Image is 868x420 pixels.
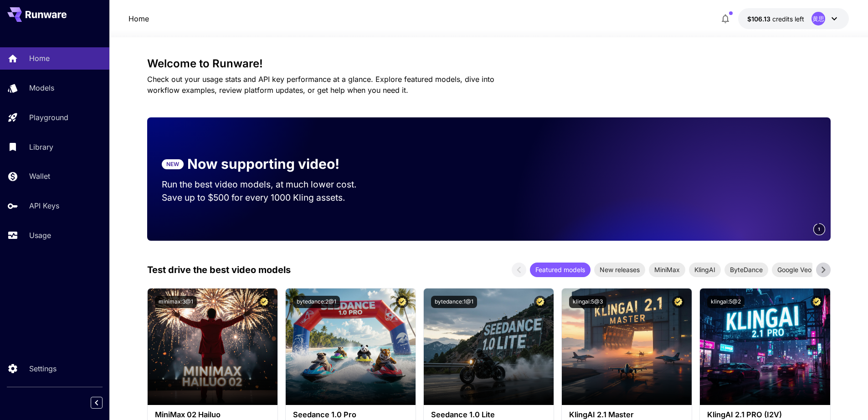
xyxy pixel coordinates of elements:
img: alt [286,288,416,405]
p: API Keys [29,200,59,211]
button: klingai:5@3 [569,296,606,308]
button: minimax:3@1 [155,296,197,308]
img: alt [424,288,554,405]
button: klingai:5@2 [707,296,745,308]
button: Certified Model – Vetted for best performance and includes a commercial license. [396,296,408,308]
p: Settings [29,363,56,374]
button: Certified Model – Vetted for best performance and includes a commercial license. [258,296,270,308]
div: 黄思 [812,12,825,25]
button: Certified Model – Vetted for best performance and includes a commercial license. [811,296,823,308]
img: alt [562,288,692,405]
span: Featured models [530,265,591,274]
h3: Seedance 1.0 Pro [293,410,408,419]
button: bytedance:1@1 [431,296,477,308]
div: New releases [594,263,645,277]
div: $106.13357 [747,14,804,24]
button: Collapse sidebar [91,397,103,409]
p: Playground [29,112,68,123]
a: Home [128,13,149,24]
img: alt [148,288,277,405]
img: alt [700,288,830,405]
p: Test drive the best video models [147,263,291,277]
h3: MiniMax 02 Hailuo [155,410,270,419]
span: KlingAI [689,265,721,274]
span: ByteDance [724,265,768,274]
span: MiniMax [649,265,685,274]
h3: KlingAI 2.1 Master [569,410,684,419]
button: $106.13357黄思 [738,8,849,29]
div: Google Veo [772,263,817,277]
button: bytedance:2@1 [293,296,340,308]
div: Collapse sidebar [98,395,109,411]
div: Featured models [530,263,591,277]
p: Home [29,53,50,64]
span: credits left [772,15,804,23]
p: NEW [166,160,179,168]
h3: Welcome to Runware! [147,57,831,70]
nav: breadcrumb [128,13,149,24]
h3: KlingAI 2.1 PRO (I2V) [707,410,822,419]
button: Certified Model – Vetted for best performance and includes a commercial license. [672,296,684,308]
p: Save up to $500 for every 1000 Kling assets. [162,191,374,204]
span: $106.13 [747,15,772,23]
div: ByteDance [724,263,768,277]
span: 1 [818,226,821,233]
p: Library [29,142,53,152]
span: New releases [594,265,645,274]
p: Now supporting video! [187,154,339,174]
p: Run the best video models, at much lower cost. [162,178,374,191]
span: Check out your usage stats and API key performance at a glance. Explore featured models, dive int... [147,75,494,95]
h3: Seedance 1.0 Lite [431,410,546,419]
span: Google Veo [772,265,817,274]
p: Usage [29,230,51,241]
div: KlingAI [689,263,721,277]
p: Wallet [29,171,50,182]
p: Models [29,82,54,93]
div: MiniMax [649,263,685,277]
button: Certified Model – Vetted for best performance and includes a commercial license. [534,296,546,308]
